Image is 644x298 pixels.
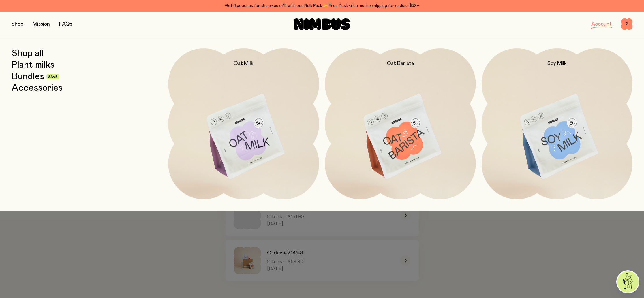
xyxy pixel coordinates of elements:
[325,48,476,199] a: Oat Barista
[234,60,254,67] h2: Oat Milk
[48,75,58,79] span: Save
[621,18,632,30] button: 2
[12,71,44,82] a: Bundles
[59,22,72,27] a: FAQs
[168,48,319,199] a: Oat Milk
[12,2,632,9] div: Get 6 pouches for the price of 5 with our Bulk Pack ✨ Free Australian metro shipping for orders $59+
[547,60,567,67] h2: Soy Milk
[591,22,612,27] a: Account
[12,83,63,93] a: Accessories
[33,22,50,27] a: Mission
[387,60,414,67] h2: Oat Barista
[12,48,44,59] a: Shop all
[12,60,55,70] a: Plant milks
[482,48,632,199] a: Soy Milk
[617,271,639,293] img: agent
